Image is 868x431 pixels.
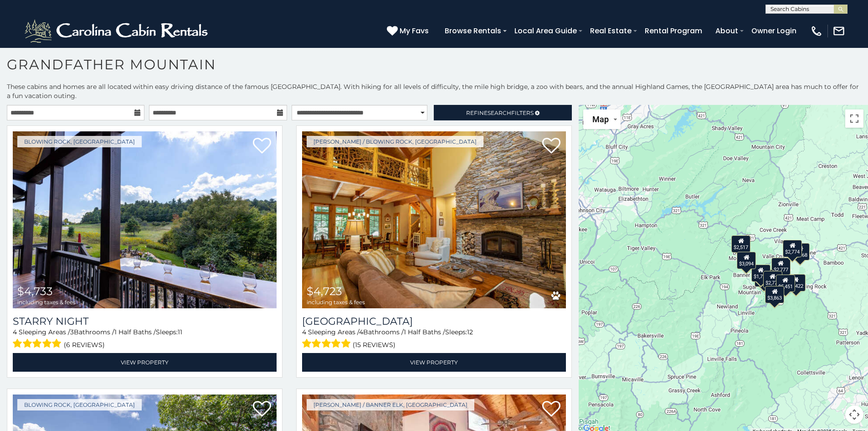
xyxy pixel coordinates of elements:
div: $3,863 [765,286,785,303]
a: About [711,23,743,39]
span: including taxes & fees [17,299,76,305]
a: View Property [302,353,566,372]
div: $1,725 [751,265,770,282]
a: Rental Program [640,23,707,39]
span: 1 Half Baths / [404,328,445,336]
div: Sleeping Areas / Bathrooms / Sleeps: [302,327,566,351]
a: Starry Night $4,733 including taxes & fees [13,131,277,308]
span: Search [488,109,511,116]
span: Refine Filters [466,109,534,116]
div: $2,777 [771,257,791,275]
span: My Favs [400,25,429,36]
span: 3 [70,328,74,336]
a: Local Area Guide [510,23,581,39]
img: White-1-2.png [23,17,212,45]
img: mail-regular-white.png [832,25,845,37]
div: $2,468 [791,243,810,260]
div: $2,517 [732,235,751,252]
button: Toggle fullscreen view [845,109,863,128]
span: 4 [359,328,363,336]
span: 4 [13,328,17,336]
span: $4,723 [307,285,342,298]
span: Map [592,114,609,124]
a: [PERSON_NAME] / Blowing Rock, [GEOGRAPHIC_DATA] [307,136,483,147]
div: Sleeping Areas / Bathrooms / Sleeps: [13,327,277,351]
img: Starry Night [13,131,277,308]
a: Blowing Rock, [GEOGRAPHIC_DATA] [17,136,142,147]
a: Browse Rentals [440,23,506,39]
a: My Favs [387,25,431,37]
span: 11 [178,328,182,336]
a: Add to favorites [253,400,271,419]
a: [GEOGRAPHIC_DATA] [302,315,566,327]
a: Add to favorites [542,400,560,419]
a: Owner Login [747,23,801,39]
img: Mountain Song Lodge [302,131,566,308]
a: RefineSearchFilters [434,105,571,120]
button: Change map style [583,109,621,129]
a: Blowing Rock, [GEOGRAPHIC_DATA] [17,399,142,410]
span: 4 [302,328,306,336]
a: Add to favorites [253,137,271,156]
a: Mountain Song Lodge $4,723 including taxes & fees [302,131,566,308]
span: 1 Half Baths / [114,328,156,336]
button: Map camera controls [845,405,863,424]
a: View Property [13,353,277,372]
span: 12 [467,328,473,336]
div: $3,094 [737,252,756,269]
a: Real Estate [586,23,636,39]
span: including taxes & fees [307,299,365,305]
span: $4,733 [17,285,53,298]
div: $3,422 [786,274,806,291]
img: phone-regular-white.png [810,25,823,37]
h3: Mountain Song Lodge [302,315,566,327]
a: [PERSON_NAME] / Banner Elk, [GEOGRAPHIC_DATA] [307,399,474,410]
a: Starry Night [13,315,277,327]
div: $2,774 [783,239,802,257]
a: Add to favorites [542,137,560,156]
span: (15 reviews) [353,339,395,351]
div: $5,451 [776,274,795,291]
span: (6 reviews) [64,339,105,351]
div: $2,776 [763,271,782,288]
